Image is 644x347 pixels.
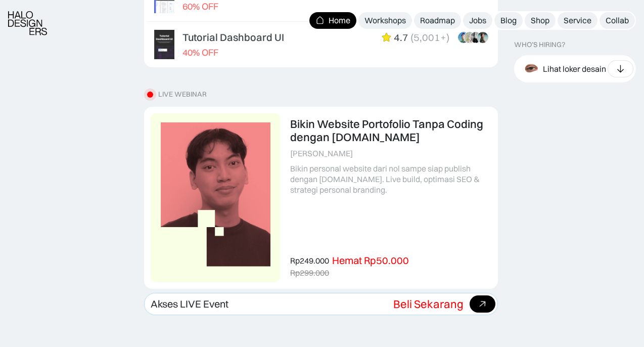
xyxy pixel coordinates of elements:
div: Workshops [364,15,406,26]
div: 5,001+ [413,31,446,44]
div: 4.7 [394,31,408,44]
div: Hemat Rp50.000 [332,254,409,267]
div: ) [446,31,449,44]
div: 60% OFF [182,2,218,12]
div: Tutorial Dashboard UI [182,31,284,44]
div: Jobs [469,15,486,26]
div: Home [329,15,350,26]
a: Collab [600,12,635,29]
div: WHO’S HIRING? [514,40,565,49]
a: Blog [494,12,523,29]
a: Roadmap [414,12,461,29]
a: Home [309,12,356,29]
div: Shop [531,15,549,26]
div: Service [564,15,591,26]
a: Shop [525,12,556,29]
div: Beli Sekarang [393,297,464,311]
div: Collab [606,15,629,26]
div: Rp249.000 [290,255,329,266]
div: Lihat loker desain [543,63,606,74]
div: Akses LIVE Event [151,298,228,310]
div: Blog [500,15,517,26]
div: 40% OFF [182,48,218,58]
a: Jobs [463,12,492,29]
div: ( [410,31,413,44]
div: LIVE WEBINAR [158,90,207,99]
a: Tutorial Dashboard UI40% OFF4.7(5,001+) [146,24,496,65]
a: Service [558,12,597,29]
div: Roadmap [420,15,455,26]
a: Akses LIVE EventBeli Sekarang [144,293,498,315]
a: Workshops [358,12,412,29]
